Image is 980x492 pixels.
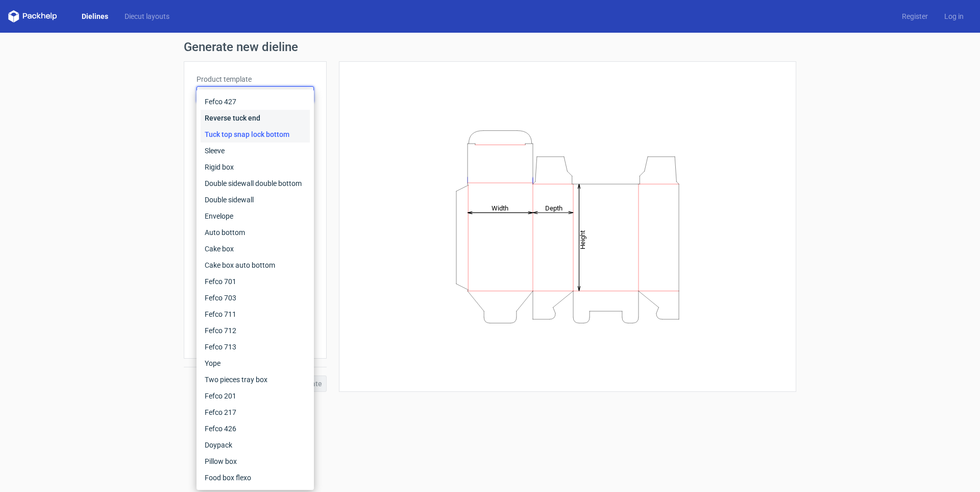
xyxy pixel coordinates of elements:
[579,230,586,249] tspan: Height
[201,93,310,110] div: Fefco 427
[201,273,310,290] div: Fefco 701
[492,204,508,212] tspan: Width
[201,339,310,355] div: Fefco 713
[201,208,310,224] div: Envelope
[201,371,310,388] div: Two pieces tray box
[201,126,310,143] div: Tuck top snap lock bottom
[201,175,310,192] div: Double sidewall double bottom
[73,11,116,21] a: Dielines
[201,420,310,437] div: Fefco 426
[201,192,310,208] div: Double sidewall
[201,404,310,420] div: Fefco 217
[201,143,310,159] div: Sleeve
[201,355,310,371] div: Yope
[201,470,310,486] div: Food box flexo
[201,257,310,273] div: Cake box auto bottom
[201,306,310,322] div: Fefco 711
[894,11,936,21] a: Register
[545,204,562,212] tspan: Depth
[201,159,310,175] div: Rigid box
[116,11,178,21] a: Diecut layouts
[201,322,310,339] div: Fefco 712
[201,388,310,404] div: Fefco 201
[201,224,310,241] div: Auto bottom
[201,290,310,306] div: Fefco 703
[201,437,310,453] div: Doypack
[201,453,310,470] div: Pillow box
[184,41,796,53] h1: Generate new dieline
[936,11,972,21] a: Log in
[201,241,310,257] div: Cake box
[201,110,310,126] div: Reverse tuck end
[197,74,314,84] label: Product template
